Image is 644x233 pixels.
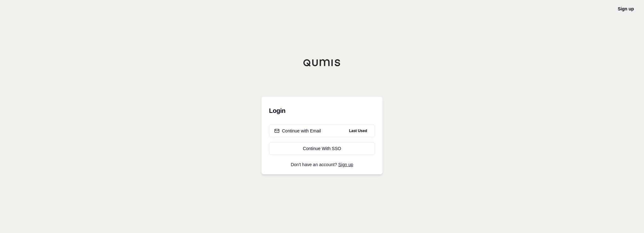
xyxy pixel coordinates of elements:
[269,162,375,167] p: Don't have an account?
[274,145,370,152] div: Continue With SSO
[347,127,370,135] span: Last Used
[269,104,375,117] h3: Login
[338,162,353,167] a: Sign up
[269,125,375,137] button: Continue with EmailLast Used
[269,142,375,155] a: Continue With SSO
[274,128,321,134] div: Continue with Email
[303,59,341,67] img: Qumis
[618,6,634,11] a: Sign up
